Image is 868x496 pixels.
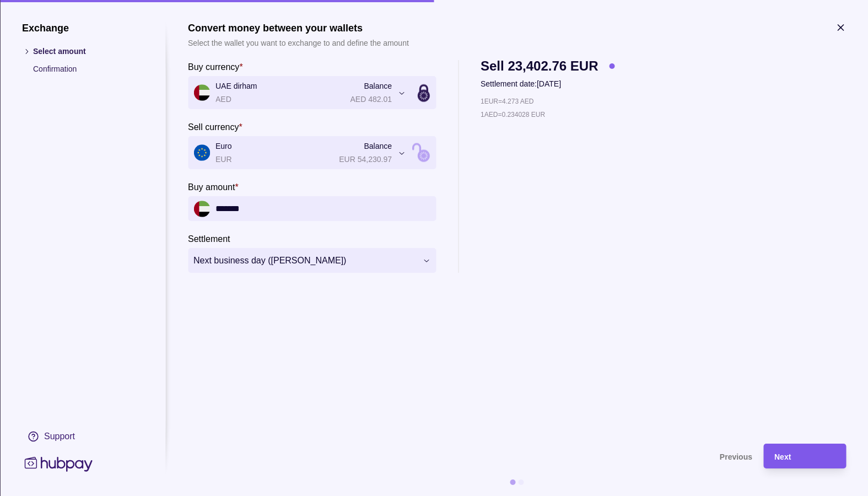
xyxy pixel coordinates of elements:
p: Settlement [188,234,230,244]
label: Sell currency [188,120,242,133]
a: Support [22,425,143,448]
h1: Exchange [22,22,143,34]
p: Buy currency [188,62,239,72]
p: Select amount [33,45,143,57]
p: Settlement date: [DATE] [481,78,615,90]
p: Confirmation [33,63,143,75]
span: Sell 23,402.76 EUR [481,60,599,72]
span: Next [774,452,791,461]
input: amount [215,196,430,221]
p: Sell currency [188,122,239,132]
label: Buy currency [188,60,243,73]
div: Support [44,430,75,443]
h1: Convert money between your wallets [188,22,409,34]
label: Settlement [188,232,230,245]
span: Previous [720,452,752,461]
img: ae [193,201,210,217]
p: 1 AED = 0.234028 EUR [481,109,545,121]
label: Buy amount [188,180,239,193]
button: Previous [188,444,752,468]
p: 1 EUR = 4.273 AED [481,95,533,107]
button: Next [763,444,846,468]
p: Select the wallet you want to exchange to and define the amount [188,37,409,49]
p: Buy amount [188,182,235,192]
